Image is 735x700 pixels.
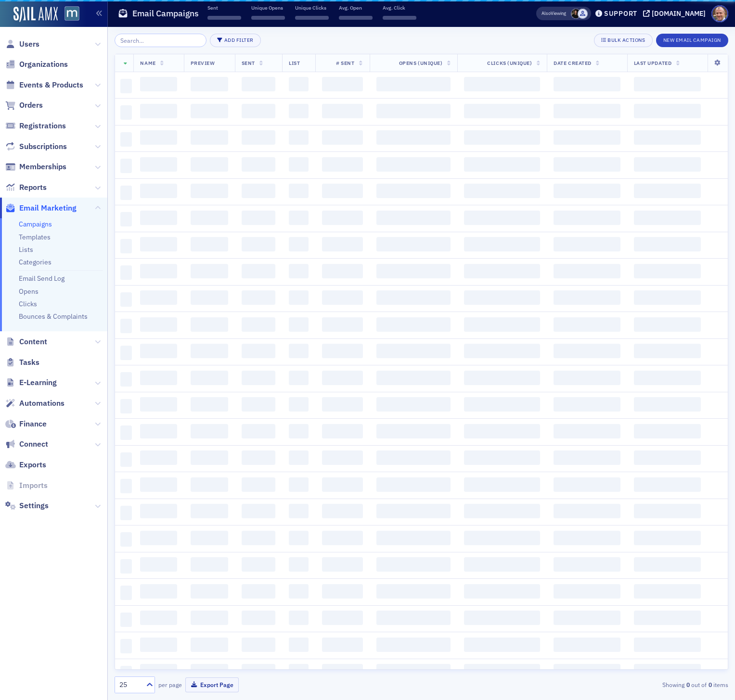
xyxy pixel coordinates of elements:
[242,557,276,572] span: ‌
[242,424,276,438] span: ‌
[376,264,451,278] span: ‌
[140,290,177,305] span: ‌
[191,504,228,518] span: ‌
[634,477,701,492] span: ‌
[5,460,46,470] a: Exports
[140,371,177,385] span: ‌
[554,344,620,358] span: ‌
[322,184,362,198] span: ‌
[19,480,48,491] span: Imports
[120,452,132,467] span: ‌
[376,290,451,305] span: ‌
[140,237,177,251] span: ‌
[140,424,177,438] span: ‌
[242,371,276,385] span: ‌
[5,162,66,172] a: Memberships
[19,419,47,429] span: Finance
[140,504,177,518] span: ‌
[207,16,241,20] span: ‌
[634,450,701,465] span: ‌
[322,371,362,385] span: ‌
[554,77,620,91] span: ‌
[554,290,620,305] span: ‌
[289,317,309,332] span: ‌
[191,531,228,545] span: ‌
[464,157,540,172] span: ‌
[140,77,177,91] span: ‌
[464,557,540,572] span: ‌
[19,258,52,266] a: Categories
[289,290,309,305] span: ‌
[289,531,309,545] span: ‌
[383,4,416,11] p: Avg. Click
[322,317,362,332] span: ‌
[634,264,701,278] span: ‌
[554,237,620,251] span: ‌
[289,504,309,518] span: ‌
[191,157,228,172] span: ‌
[322,104,362,118] span: ‌
[242,157,276,172] span: ‌
[19,398,64,409] span: Automations
[140,60,155,66] span: Name
[19,80,83,90] span: Events & Products
[19,287,39,296] a: Opens
[376,130,451,145] span: ‌
[5,480,48,491] a: Imports
[19,59,68,70] span: Organizations
[120,292,132,307] span: ‌
[242,504,276,518] span: ‌
[140,531,177,545] span: ‌
[634,157,701,172] span: ‌
[19,357,39,368] span: Tasks
[120,586,132,600] span: ‌
[140,317,177,332] span: ‌
[634,60,671,66] span: Last Updated
[554,184,620,198] span: ‌
[571,9,581,19] span: Lauren McDonough
[554,557,620,572] span: ‌
[322,504,362,518] span: ‌
[242,450,276,465] span: ‌
[120,239,132,253] span: ‌
[464,317,540,332] span: ‌
[289,184,309,198] span: ‌
[464,344,540,358] span: ‌
[19,439,48,450] span: Connect
[19,274,64,283] a: Email Send Log
[634,504,701,518] span: ‌
[242,344,276,358] span: ‌
[19,300,37,308] a: Clicks
[464,584,540,599] span: ‌
[140,184,177,198] span: ‌
[289,450,309,465] span: ‌
[643,10,709,17] button: [DOMAIN_NAME]
[634,344,701,358] span: ‌
[634,184,701,198] span: ‌
[158,680,182,689] label: per page
[464,371,540,385] span: ‌
[191,557,228,572] span: ‌
[140,344,177,358] span: ‌
[322,397,362,412] span: ‌
[322,211,362,225] span: ‌
[120,319,132,333] span: ‌
[120,532,132,547] span: ‌
[120,399,132,413] span: ‌
[120,186,132,200] span: ‌
[594,34,652,47] button: Bulk Actions
[191,637,228,652] span: ‌
[132,8,199,19] h1: Email Campaigns
[554,397,620,412] span: ‌
[191,237,228,251] span: ‌
[191,104,228,118] span: ‌
[120,265,132,280] span: ‌
[242,290,276,305] span: ‌
[140,130,177,145] span: ‌
[464,450,540,465] span: ‌
[191,130,228,145] span: ‌
[242,104,276,118] span: ‌
[634,371,701,385] span: ‌
[289,397,309,412] span: ‌
[464,211,540,225] span: ‌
